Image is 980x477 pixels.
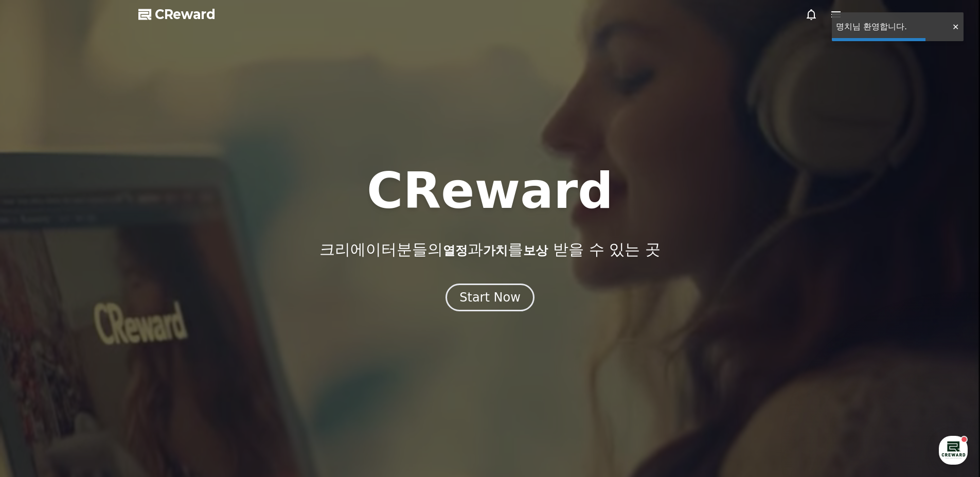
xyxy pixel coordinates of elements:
[68,326,133,352] a: 대화
[483,243,508,258] span: 가치
[367,166,613,216] h1: CReward
[138,6,216,23] a: CReward
[155,6,216,23] span: CReward
[446,294,534,304] a: Start Now
[94,342,106,350] span: 대화
[443,243,468,258] span: 열정
[446,284,534,311] button: Start Now
[459,289,521,306] div: Start Now
[133,326,198,352] a: 설정
[523,243,548,258] span: 보상
[3,326,68,352] a: 홈
[159,342,171,350] span: 설정
[319,240,660,259] p: 크리에이터분들의 과 를 받을 수 있는 곳
[32,342,39,350] span: 홈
